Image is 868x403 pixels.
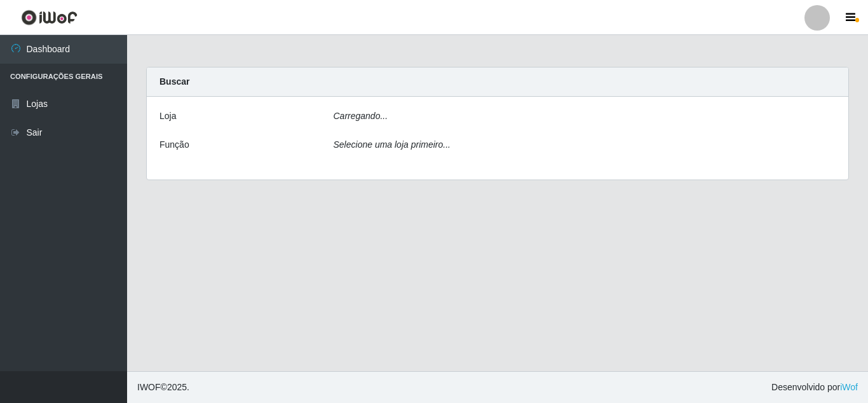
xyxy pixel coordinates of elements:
[159,138,189,152] label: Função
[840,382,858,392] a: iWof
[159,76,189,87] strong: Buscar
[21,10,78,25] img: CoreUI Logo
[334,111,388,121] i: Carregando...
[137,381,189,394] span: © 2025 .
[137,382,161,392] span: IWOF
[771,381,858,394] span: Desenvolvido por
[334,139,451,150] i: Selecione uma loja primeiro...
[159,110,176,123] label: Loja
